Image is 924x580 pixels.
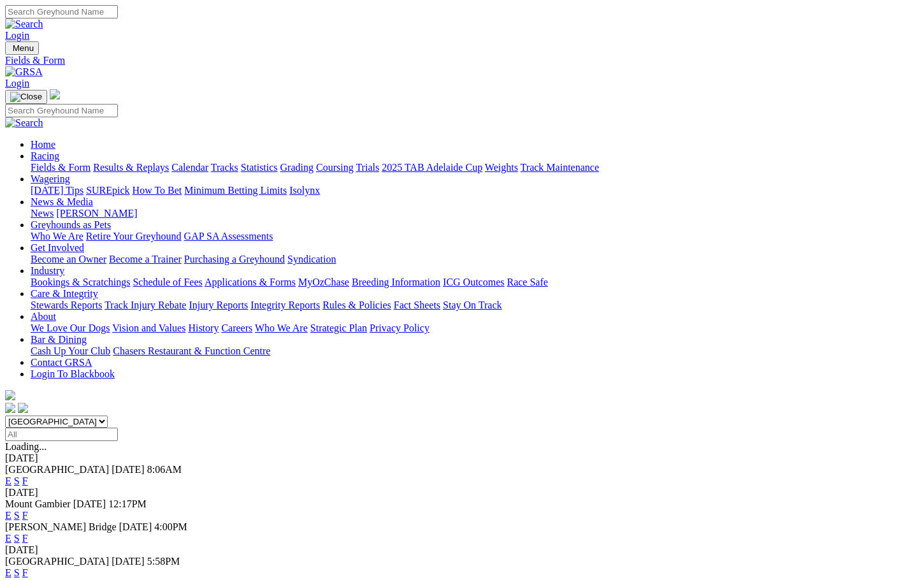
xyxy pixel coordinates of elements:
[184,231,273,242] a: GAP SA Assessments
[109,254,182,265] a: Become a Trainer
[5,66,43,78] img: GRSA
[56,208,137,219] a: [PERSON_NAME]
[31,254,919,265] div: Get Involved
[241,162,278,173] a: Statistics
[171,162,208,173] a: Calendar
[5,498,71,509] span: Mount Gambier
[5,30,29,41] a: Login
[18,403,28,413] img: twitter.svg
[507,277,547,287] a: Race Safe
[31,277,130,287] a: Bookings & Scratchings
[221,323,252,333] a: Careers
[189,300,248,310] a: Injury Reports
[14,567,20,578] a: S
[5,5,118,18] input: Search
[5,453,919,464] div: [DATE]
[31,173,70,184] a: Wagering
[31,265,64,276] a: Industry
[5,544,919,556] div: [DATE]
[5,55,919,66] a: Fields & Form
[31,300,919,311] div: Care & Integrity
[5,428,118,441] input: Select date
[31,185,83,196] a: [DATE] Tips
[443,277,504,287] a: ICG Outcomes
[133,277,202,287] a: Schedule of Fees
[521,162,599,173] a: Track Maintenance
[31,254,106,265] a: Become an Owner
[31,311,56,322] a: About
[316,162,354,173] a: Coursing
[73,498,106,509] span: [DATE]
[93,162,169,173] a: Results & Replays
[31,345,110,356] a: Cash Up Your Club
[352,277,440,287] a: Breeding Information
[5,475,11,486] a: E
[31,357,92,368] a: Contact GRSA
[108,498,147,509] span: 12:17PM
[5,90,47,104] button: Toggle navigation
[5,441,47,452] span: Loading...
[205,277,296,287] a: Applications & Forms
[5,464,109,475] span: [GEOGRAPHIC_DATA]
[31,288,98,299] a: Care & Integrity
[211,162,238,173] a: Tracks
[86,231,182,242] a: Retire Your Greyhound
[31,345,919,357] div: Bar & Dining
[382,162,482,173] a: 2025 TAB Adelaide Cup
[5,390,15,400] img: logo-grsa-white.png
[485,162,518,173] a: Weights
[5,78,29,89] a: Login
[31,334,87,345] a: Bar & Dining
[22,533,28,544] a: F
[184,185,287,196] a: Minimum Betting Limits
[31,231,83,242] a: Who We Are
[50,89,60,99] img: logo-grsa-white.png
[298,277,349,287] a: MyOzChase
[10,92,42,102] img: Close
[31,150,59,161] a: Racing
[147,556,180,567] span: 5:58PM
[119,521,152,532] span: [DATE]
[22,475,28,486] a: F
[31,231,919,242] div: Greyhounds as Pets
[31,162,919,173] div: Racing
[5,104,118,117] input: Search
[113,345,270,356] a: Chasers Restaurant & Function Centre
[147,464,182,475] span: 8:06AM
[443,300,502,310] a: Stay On Track
[86,185,129,196] a: SUREpick
[5,487,919,498] div: [DATE]
[22,567,28,578] a: F
[31,139,55,150] a: Home
[5,567,11,578] a: E
[31,242,84,253] a: Get Involved
[356,162,379,173] a: Trials
[31,219,111,230] a: Greyhounds as Pets
[31,208,919,219] div: News & Media
[5,533,11,544] a: E
[31,162,90,173] a: Fields & Form
[255,323,308,333] a: Who We Are
[14,475,20,486] a: S
[154,521,187,532] span: 4:00PM
[22,510,28,521] a: F
[112,323,185,333] a: Vision and Values
[31,196,93,207] a: News & Media
[188,323,219,333] a: History
[322,300,391,310] a: Rules & Policies
[5,18,43,30] img: Search
[370,323,430,333] a: Privacy Policy
[31,323,110,333] a: We Love Our Dogs
[112,464,145,475] span: [DATE]
[112,556,145,567] span: [DATE]
[5,41,39,55] button: Toggle navigation
[133,185,182,196] a: How To Bet
[5,556,109,567] span: [GEOGRAPHIC_DATA]
[289,185,320,196] a: Isolynx
[31,300,102,310] a: Stewards Reports
[31,277,919,288] div: Industry
[184,254,285,265] a: Purchasing a Greyhound
[14,533,20,544] a: S
[5,117,43,129] img: Search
